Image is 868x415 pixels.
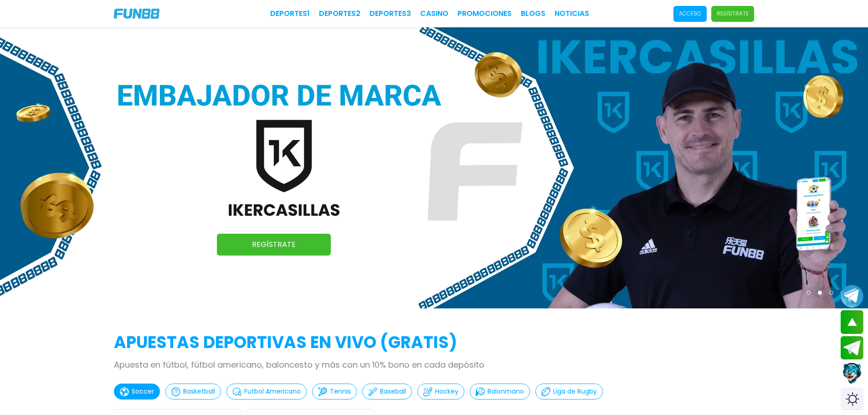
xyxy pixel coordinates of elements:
[535,384,603,400] button: Liga de Rugby
[841,388,863,410] div: Switch theme
[319,8,360,19] a: Deportes2
[114,359,754,371] p: Apuesta en fútbol, fútbol americano, baloncesto y más con un 10% bono en cada depósito
[841,284,863,308] button: Join telegram channel
[114,330,754,355] h2: APUESTAS DEPORTIVAS EN VIVO (gratis)
[841,336,863,360] button: Join telegram
[679,10,701,18] p: Acceso
[841,310,863,334] button: scroll up
[132,387,154,396] p: Soccer
[435,387,458,396] p: Hockey
[362,384,412,400] button: Baseball
[420,8,448,19] a: CASINO
[244,387,301,396] p: Futbol Americano
[488,387,524,396] p: Balonmano
[841,362,863,385] button: Contact customer service
[553,387,597,396] p: Liga de Rugby
[457,8,512,19] a: Promociones
[312,384,357,400] button: Tennis
[330,387,351,396] p: Tennis
[380,387,406,396] p: Baseball
[217,234,331,256] a: Regístrate
[417,384,464,400] button: Hockey
[470,384,530,400] button: Balonmano
[370,8,411,19] a: Deportes3
[114,9,159,19] img: Company Logo
[114,384,160,400] button: Soccer
[183,387,215,396] p: Basketball
[555,8,589,19] a: NOTICIAS
[521,8,545,19] a: BLOGS
[717,10,749,18] p: Regístrate
[226,384,307,400] button: Futbol Americano
[165,384,221,400] button: Basketball
[270,8,310,19] a: Deportes1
